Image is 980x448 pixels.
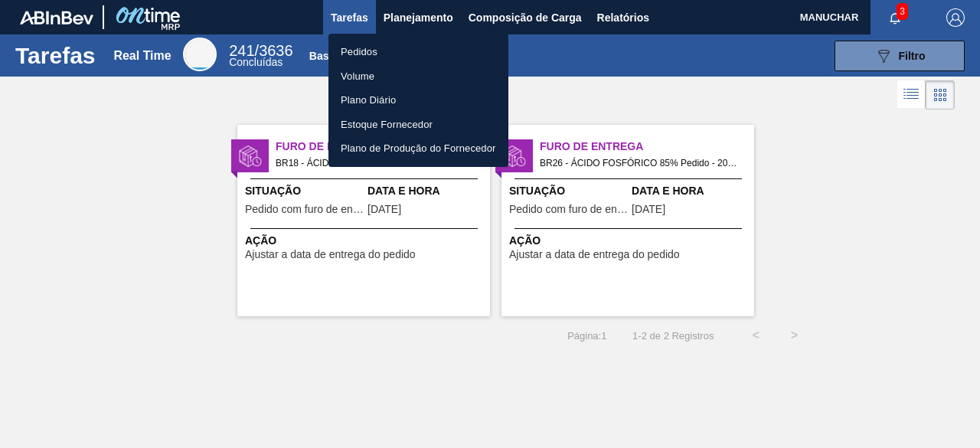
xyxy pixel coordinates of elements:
a: Pedidos [328,40,508,64]
a: Volume [328,64,508,89]
a: Estoque Fornecedor [328,113,508,137]
a: Plano Diário [328,88,508,113]
a: Plano de Produção do Fornecedor [328,136,508,161]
